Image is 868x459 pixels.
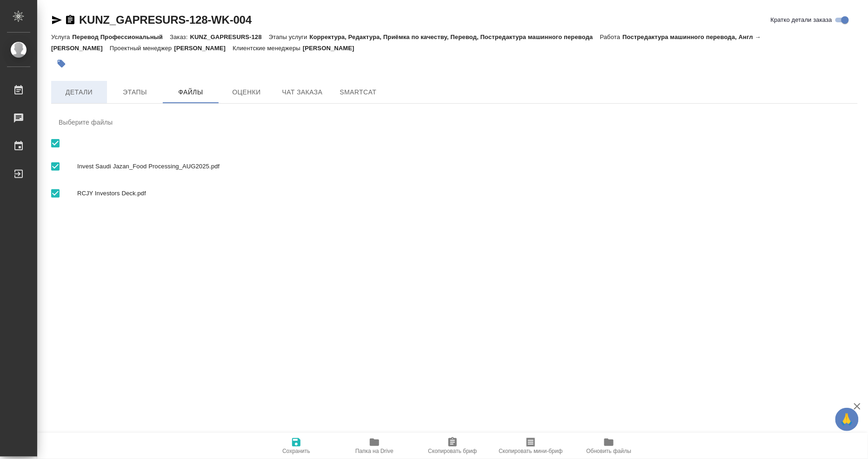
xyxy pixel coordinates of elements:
[839,410,855,429] span: 🙏
[587,448,632,454] span: Обновить файлы
[336,86,381,98] span: SmartCat
[110,45,174,52] p: Проектный менеджер
[492,433,570,459] button: Скопировать мини-бриф
[168,86,213,98] span: Файлы
[355,448,394,454] span: Папка на Drive
[51,33,72,40] p: Услуга
[414,433,492,459] button: Скопировать бриф
[499,448,562,454] span: Скопировать мини-бриф
[233,45,303,52] p: Клиентские менеджеры
[77,162,850,171] span: Invest Saudi Jazan_Food Processing_AUG2025.pdf
[77,189,850,198] span: RCJY Investors Deck.pdf
[57,86,101,98] span: Детали
[113,86,157,98] span: Этапы
[79,13,252,26] a: KUNZ_GAPRESURS-128-WK-004
[65,14,76,26] button: Скопировать ссылку
[335,433,414,459] button: Папка на Drive
[170,33,190,40] p: Заказ:
[428,448,477,454] span: Скопировать бриф
[46,157,65,176] span: Выбрать все вложенные папки
[310,33,600,40] p: Корректура, Редактура, Приёмка по качеству, Перевод, Постредактура машинного перевода
[51,153,858,180] div: Invest Saudi Jazan_Food Processing_AUG2025.pdf
[257,433,335,459] button: Сохранить
[51,53,72,74] button: Добавить тэг
[51,180,858,207] div: RCJY Investors Deck.pdf
[282,448,310,454] span: Сохранить
[190,33,269,40] p: KUNZ_GAPRESURS-128
[51,14,62,26] button: Скопировать ссылку для ЯМессенджера
[835,408,859,431] button: 🙏
[46,184,65,203] span: Выбрать все вложенные папки
[303,45,361,52] p: [PERSON_NAME]
[72,33,170,40] p: Перевод Профессиональный
[280,86,325,98] span: Чат заказа
[224,86,269,98] span: Оценки
[174,45,233,52] p: [PERSON_NAME]
[600,33,623,40] p: Работа
[771,15,832,25] span: Кратко детали заказа
[570,433,648,459] button: Обновить файлы
[51,111,858,133] div: Выберите файлы
[269,33,310,40] p: Этапы услуги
